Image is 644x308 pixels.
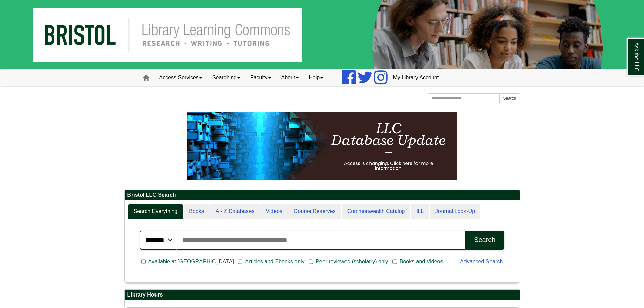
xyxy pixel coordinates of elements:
[207,69,245,86] a: Searching
[397,258,446,266] span: Books and Videos
[392,259,397,265] input: Books and Videos
[288,204,341,219] a: Course Reserves
[430,204,480,219] a: Journal Look-Up
[154,69,207,86] a: Access Services
[210,204,260,219] a: A - Z Databases
[309,259,313,265] input: Peer reviewed (scholarly) only
[260,204,288,219] a: Videos
[184,204,209,219] a: Books
[146,258,237,266] span: Available at [GEOGRAPHIC_DATA]
[238,259,242,265] input: Articles and Ebooks only
[128,204,183,219] a: Search Everything
[141,259,146,265] input: Available at [GEOGRAPHIC_DATA]
[465,231,504,250] button: Search
[388,69,444,86] a: My Library Account
[411,204,429,219] a: ILL
[499,93,520,103] button: Search
[245,69,276,86] a: Faculty
[474,236,495,244] div: Search
[342,204,410,219] a: Commonwealth Catalog
[276,69,304,86] a: About
[125,190,520,200] h2: Bristol LLC Search
[187,112,457,180] img: HTML tutorial
[242,258,307,266] span: Articles and Ebooks only
[125,290,520,300] h2: Library Hours
[460,259,503,264] a: Advanced Search
[313,258,391,266] span: Peer reviewed (scholarly) only
[304,69,328,86] a: Help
